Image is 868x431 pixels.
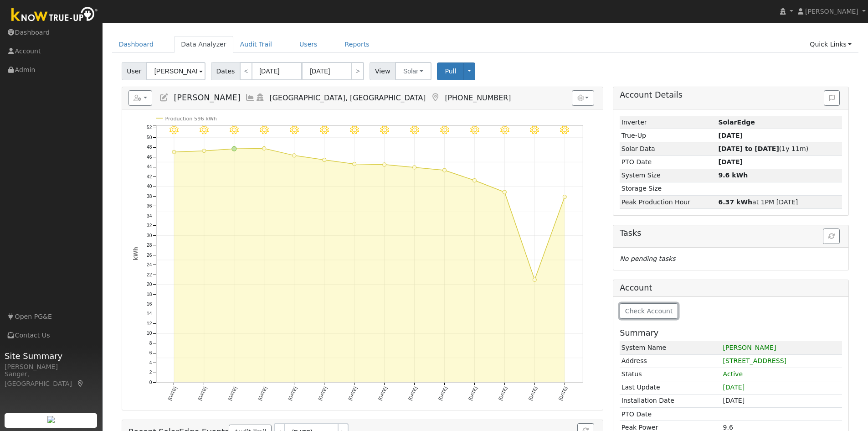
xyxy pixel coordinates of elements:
text: 0 [149,380,152,385]
text: 38 [147,194,152,199]
td: [DATE] [721,381,842,394]
a: > [351,62,364,80]
a: < [240,62,252,80]
text: 6 [149,351,152,356]
circle: onclick="" [563,195,566,199]
text: 22 [147,272,152,277]
a: Quick Links [803,36,858,53]
i: 8/17 - Clear [350,125,359,135]
input: Select a User [146,62,205,80]
text: [DATE] [167,386,177,401]
a: Data Analyzer [174,36,233,53]
td: Solar Data [620,142,717,156]
a: Map [430,93,440,102]
i: 8/16 - Clear [320,125,329,135]
td: at 1PM [DATE] [717,196,842,209]
button: Issue History [824,90,840,106]
a: Login As (last 11/21/2024 3:32:26 PM) [255,93,265,102]
td: [DATE] [721,394,842,407]
text: 40 [147,184,152,189]
button: Pull [437,62,464,80]
h5: Account [620,283,652,292]
div: [PERSON_NAME] [5,362,98,372]
h5: Summary [620,328,842,338]
text: 36 [147,203,152,208]
span: [PHONE_NUMBER] [445,93,511,102]
text: 14 [147,312,152,317]
i: 8/18 - Clear [380,125,389,135]
td: Active [721,368,842,381]
td: Last Update [620,381,721,394]
h5: Tasks [620,228,842,238]
td: PTO Date [620,408,721,421]
text: 16 [147,301,152,306]
circle: onclick="" [172,150,176,154]
circle: onclick="" [382,163,386,166]
td: Storage Size [620,182,717,195]
text: [DATE] [407,386,418,401]
span: Check Account [625,307,673,315]
strong: ID: 4003672, authorized: 11/02/23 [718,119,755,126]
text: 20 [147,282,152,287]
a: Multi-Series Graph [245,93,255,102]
span: View [370,62,395,80]
i: 8/22 - Clear [500,125,509,135]
span: User [122,62,147,80]
td: True-Up [620,129,717,142]
text: 18 [147,292,152,297]
text: [DATE] [467,386,478,401]
i: No pending tasks [620,255,675,262]
text: 52 [147,125,152,130]
i: 8/14 - Clear [260,125,269,135]
text: [DATE] [437,386,448,401]
circle: onclick="" [202,149,206,153]
td: Inverter [620,116,717,129]
img: retrieve [47,416,55,423]
circle: onclick="" [473,179,476,182]
circle: onclick="" [533,278,536,282]
text: kWh [133,247,139,260]
i: 8/11 - Clear [169,125,179,135]
text: 44 [147,165,152,170]
span: [PERSON_NAME] [174,93,240,102]
text: 28 [147,243,152,248]
text: [DATE] [498,386,508,401]
i: 8/15 - Clear [290,125,299,135]
circle: onclick="" [293,154,296,157]
i: 8/20 - Clear [440,125,449,135]
td: Installation Date [620,394,721,407]
text: 2 [149,370,152,375]
button: Solar [395,62,431,80]
text: 26 [147,253,152,258]
text: 10 [147,331,152,336]
text: 30 [147,233,152,238]
span: (1y 11m) [718,145,808,152]
text: [DATE] [317,386,328,401]
text: 34 [147,213,152,218]
a: Users [293,36,324,53]
i: 8/12 - Clear [200,125,209,135]
text: [DATE] [287,386,298,401]
span: [PERSON_NAME] [805,8,858,15]
i: 8/24 - MostlyClear [560,125,569,135]
circle: onclick="" [232,146,236,151]
span: [GEOGRAPHIC_DATA], [GEOGRAPHIC_DATA] [270,93,426,102]
text: 42 [147,174,152,179]
td: System Name [620,341,721,354]
text: 24 [147,262,152,267]
a: Reports [338,36,376,53]
strong: 6.37 kWh [718,198,752,206]
h5: Account Details [620,90,842,100]
text: 12 [147,321,152,326]
td: [STREET_ADDRESS] [721,354,842,368]
circle: onclick="" [352,162,356,166]
i: 8/19 - Clear [410,125,419,135]
td: [PERSON_NAME] [721,341,842,354]
text: 4 [149,360,152,365]
text: [DATE] [347,386,358,401]
strong: [DATE] [718,132,743,139]
button: Refresh [823,228,840,244]
strong: 9.6 kWh [718,171,748,179]
img: Know True-Up [7,5,103,26]
button: Check Account [620,303,678,319]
